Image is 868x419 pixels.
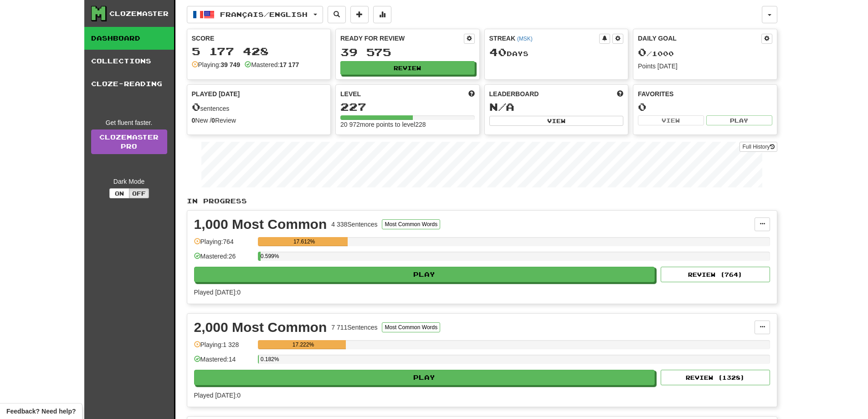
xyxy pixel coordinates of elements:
[706,115,772,125] button: Play
[489,34,600,43] div: Streak
[340,120,475,129] div: 20 972 more points to level 228
[194,355,253,370] div: Mastered: 14
[340,34,464,43] div: Ready for Review
[638,62,772,71] div: Points [DATE]
[350,6,369,23] button: Add sentence to collection
[129,188,149,198] button: Off
[489,47,624,58] div: Day s
[221,61,240,68] strong: 39 749
[328,6,346,23] button: Search sentences
[382,219,440,229] button: Most Common Words
[340,101,475,113] div: 227
[192,116,326,125] div: New / Review
[638,46,647,58] span: 0
[187,6,323,23] button: Français/English
[373,6,391,23] button: More stats
[331,220,377,229] div: 4 338 Sentences
[261,340,346,349] div: 17.222%
[91,118,167,127] div: Get fluent faster.
[468,89,475,98] span: Score more points to level up
[638,50,674,57] span: / 1000
[187,197,777,206] p: In Progress
[84,50,174,72] a: Collections
[192,60,241,69] div: Playing:
[489,89,539,98] span: Leaderboard
[192,89,240,98] span: Played [DATE]
[192,46,326,57] div: 5 177 428
[194,340,253,355] div: Playing: 1 328
[279,61,299,68] strong: 17 177
[261,237,348,246] div: 17.612%
[91,177,167,186] div: Dark Mode
[489,100,514,113] span: N/A
[489,116,624,126] button: View
[109,9,169,18] div: Clozemaster
[661,267,770,282] button: Review (764)
[617,89,623,98] span: This week in points, UTC
[192,101,326,113] div: sentences
[638,115,704,125] button: View
[192,34,326,43] div: Score
[84,27,174,50] a: Dashboard
[194,321,327,334] div: 2,000 Most Common
[192,100,200,113] span: 0
[194,237,253,252] div: Playing: 764
[638,101,772,113] div: 0
[192,117,195,124] strong: 0
[194,252,253,267] div: Mastered: 26
[638,89,772,98] div: Favorites
[638,34,761,44] div: Daily Goal
[194,267,655,282] button: Play
[340,61,475,75] button: Review
[740,142,777,152] button: Full History
[245,60,299,69] div: Mastered:
[84,72,174,95] a: Cloze-Reading
[661,370,770,385] button: Review (1328)
[194,370,655,385] button: Play
[6,407,76,416] span: Open feedback widget
[194,217,327,231] div: 1,000 Most Common
[517,36,533,42] a: (MSK)
[211,117,215,124] strong: 0
[220,10,308,18] span: Français / English
[340,89,361,98] span: Level
[109,188,129,198] button: On
[340,47,475,58] div: 39 575
[489,46,507,58] span: 40
[91,129,167,154] a: ClozemasterPro
[382,322,440,332] button: Most Common Words
[331,323,377,332] div: 7 711 Sentences
[194,392,241,399] span: Played [DATE]: 0
[194,289,241,296] span: Played [DATE]: 0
